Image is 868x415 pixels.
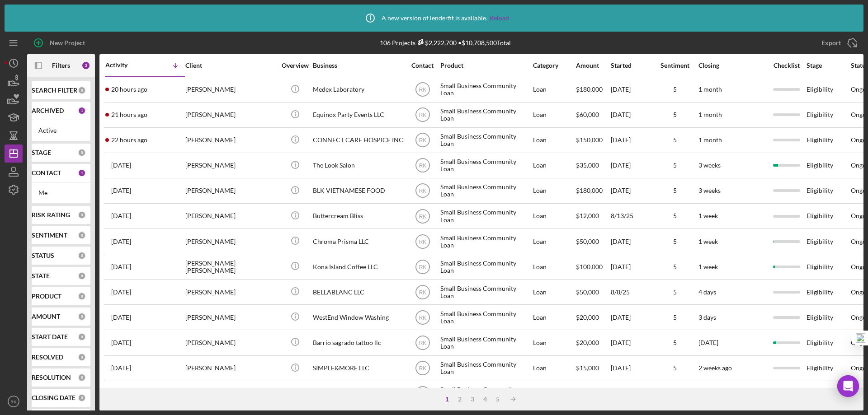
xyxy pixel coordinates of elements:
time: 1 month [698,111,722,118]
div: Eligibility [807,103,850,127]
div: 5 [652,162,698,169]
b: ARCHIVED [32,107,64,114]
text: RK [419,264,426,270]
div: Overview [278,62,312,69]
div: Vite Studios [313,382,403,406]
b: SENTIMENT [32,232,67,239]
time: 2025-08-13 21:58 [111,212,131,219]
div: Loan [533,255,575,279]
time: 2025-08-28 19:20 [111,162,131,169]
div: Loan [533,382,575,406]
div: [DATE] [611,305,651,329]
div: BELLABLANC LLC [313,280,403,304]
div: Loan [533,305,575,329]
b: STAGE [32,149,51,156]
div: Checklist [767,62,806,69]
text: RK [419,213,426,219]
div: 0 [78,312,86,321]
div: Buttercream Bliss [313,204,403,228]
div: [PERSON_NAME] [185,154,276,177]
b: RESOLVED [32,354,63,361]
div: 5 [652,238,698,245]
div: 106 Projects • $10,708,500 Total [380,39,511,47]
span: $180,000 [576,187,603,194]
text: RK [419,112,426,118]
div: 5 [652,136,698,144]
div: Eligibility [807,382,850,406]
button: New Project [27,34,94,52]
div: 2 [81,61,90,70]
text: RK [419,188,426,194]
span: $60,000 [576,111,599,118]
time: 1 week [698,263,718,270]
div: 4 [479,396,491,403]
div: Small Business Community Loan [440,179,531,203]
time: 2025-07-23 19:28 [111,364,131,372]
div: Loan [533,331,575,354]
div: Loan [533,229,575,253]
b: Filters [52,62,70,69]
div: A new version of lenderfit is available. [359,7,509,29]
b: STATE [32,272,50,280]
time: 2025-09-17 17:52 [111,136,147,144]
div: 5 [652,187,698,194]
div: Client [185,62,276,69]
div: 5 [652,111,698,118]
div: [DATE] [611,356,651,380]
b: RISK RATING [32,211,70,219]
time: 2025-08-08 20:07 [111,289,131,296]
div: WestEnd Window Washing [313,305,403,329]
div: Loan [533,356,575,380]
div: 5 [652,339,698,346]
div: $2,222,700 [415,39,457,47]
text: RK [419,137,426,144]
div: Eligibility [807,331,850,354]
time: [DATE] [698,339,718,346]
span: $50,000 [576,288,599,296]
div: Loan [533,78,575,102]
div: 1 [78,107,86,115]
span: $12,000 [576,212,599,219]
text: RK [419,163,426,169]
div: Small Business Community Loan [440,78,531,102]
div: Closing [698,62,766,69]
text: RK [419,340,426,346]
div: 5 [652,86,698,93]
div: Equinox Party Events LLC [313,103,403,127]
time: 3 days [698,313,716,321]
div: Small Business Community Loan [440,305,531,329]
div: [DATE] [611,331,651,354]
div: [DATE] [611,78,651,102]
time: 1 week [698,238,718,245]
div: [PERSON_NAME] [185,103,276,127]
div: 0 [78,86,86,94]
div: 0 [78,211,86,219]
div: Eligibility [807,229,850,253]
b: CONTACT [32,169,61,177]
div: [PERSON_NAME] [185,356,276,380]
div: [DATE] [611,179,651,203]
div: Eligibility [807,179,850,203]
div: Small Business Community Loan [440,356,531,380]
b: PRODUCT [32,293,61,300]
div: 5 [491,396,504,403]
div: 8/8/25 [611,280,651,304]
div: Category [533,62,575,69]
b: CLOSING DATE [32,394,75,401]
text: RK [419,365,426,372]
div: 5 [652,314,698,321]
div: [PERSON_NAME] [185,229,276,253]
div: [PERSON_NAME] [185,78,276,102]
div: The Look Salon [313,154,403,177]
div: [DATE] [611,255,651,279]
div: [PERSON_NAME] [185,280,276,304]
span: $150,000 [576,136,603,144]
div: Small Business Community Loan [440,229,531,253]
time: 2025-08-11 03:23 [111,263,131,270]
span: $35,000 [576,161,599,169]
button: RK [5,392,23,410]
div: 1 [441,396,453,403]
div: Loan [533,179,575,203]
b: START DATE [32,333,68,340]
div: Amount [576,62,610,69]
